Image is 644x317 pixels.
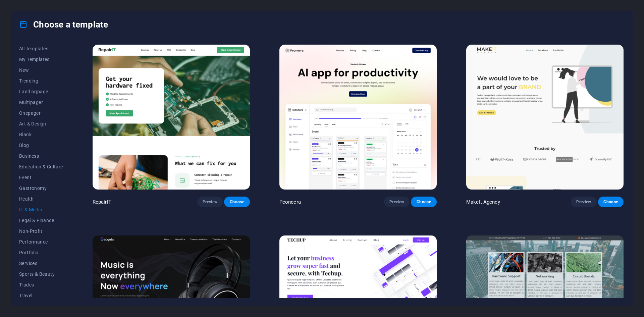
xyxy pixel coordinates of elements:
[19,279,63,290] button: Trades
[384,197,410,207] button: Preview
[19,121,63,126] span: Art & Design
[19,204,63,215] button: IT & Media
[598,197,624,207] button: Choose
[279,199,301,205] p: Peoneera
[19,194,63,204] button: Health
[19,164,63,169] span: Education & Culture
[19,261,63,266] span: Services
[19,172,63,183] button: Event
[224,197,250,207] button: Choose
[19,175,63,180] span: Event
[416,199,431,205] span: Choose
[19,247,63,258] button: Portfolio
[19,110,63,116] span: Onepager
[19,228,63,234] span: Non-Profit
[389,199,404,205] span: Preview
[93,199,111,205] p: RepairIT
[229,199,244,205] span: Choose
[571,197,596,207] button: Preview
[19,196,63,202] span: Health
[19,293,63,298] span: Travel
[466,199,500,205] p: MakeIt Agency
[19,19,108,30] h4: Choose a template
[19,43,63,54] button: All Templates
[19,46,63,51] span: All Templates
[576,199,591,205] span: Preview
[19,97,63,108] button: Multipager
[19,151,63,161] button: Business
[19,226,63,236] button: Non-Profit
[19,54,63,65] button: My Templates
[19,218,63,223] span: Legal & Finance
[19,78,63,84] span: Trending
[19,108,63,118] button: Onepager
[19,100,63,105] span: Multipager
[19,290,63,301] button: Travel
[279,45,437,190] img: Peoneera
[19,282,63,287] span: Trades
[19,186,63,191] span: Gastronomy
[19,57,63,62] span: My Templates
[19,143,63,148] span: Blog
[19,269,63,279] button: Sports & Beauty
[19,239,63,245] span: Performance
[466,45,624,190] img: MakeIt Agency
[19,65,63,75] button: New
[19,132,63,137] span: Blank
[19,258,63,269] button: Services
[93,45,250,190] img: RepairIT
[19,140,63,151] button: Blog
[197,197,223,207] button: Preview
[411,197,436,207] button: Choose
[19,153,63,159] span: Business
[19,118,63,129] button: Art & Design
[19,250,63,255] span: Portfolio
[19,183,63,194] button: Gastronomy
[19,161,63,172] button: Education & Culture
[19,271,63,277] span: Sports & Beauty
[19,67,63,73] span: New
[203,199,217,205] span: Preview
[603,199,618,205] span: Choose
[19,207,63,212] span: IT & Media
[19,215,63,226] button: Legal & Finance
[19,236,63,247] button: Performance
[19,86,63,97] button: Landingpage
[19,89,63,94] span: Landingpage
[19,129,63,140] button: Blank
[19,75,63,86] button: Trending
